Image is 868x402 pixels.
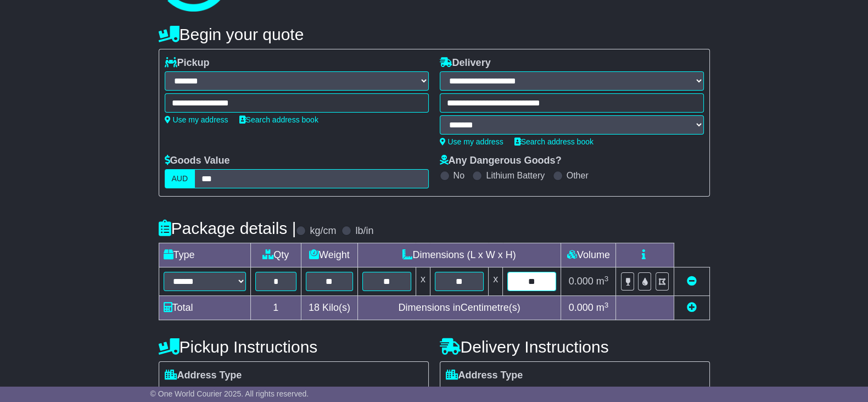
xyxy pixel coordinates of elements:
td: Total [159,296,250,320]
td: Qty [250,243,301,267]
td: Weight [301,243,358,267]
td: x [489,267,503,296]
a: Search address book [239,115,318,124]
span: Commercial [510,384,567,401]
a: Use my address [165,115,228,124]
span: m [596,302,609,313]
span: 0.000 [569,276,593,287]
span: © One World Courier 2025. All rights reserved. [150,389,309,398]
label: Delivery [440,57,491,69]
span: Residential [165,384,218,401]
span: Air & Sea Depot [297,384,371,401]
span: 0.000 [569,302,593,313]
a: Search address book [514,137,593,146]
label: Lithium Battery [486,170,545,181]
h4: Begin your quote [159,25,710,43]
td: Dimensions (L x W x H) [357,243,561,267]
h4: Pickup Instructions [159,338,429,356]
span: m [596,276,609,287]
td: Volume [561,243,616,267]
td: Dimensions in Centimetre(s) [357,296,561,320]
label: Goods Value [165,155,230,167]
label: Other [567,170,589,181]
a: Use my address [440,137,503,146]
a: Remove this item [687,276,697,287]
td: Kilo(s) [301,296,358,320]
sup: 3 [604,301,609,309]
label: kg/cm [310,225,336,237]
a: Add new item [687,302,697,313]
label: AUD [165,169,195,188]
span: Residential [446,384,499,401]
label: Address Type [446,370,523,382]
label: lb/in [355,225,373,237]
td: 1 [250,296,301,320]
sup: 3 [604,275,609,283]
label: Pickup [165,57,210,69]
label: Address Type [165,370,242,382]
span: 18 [309,302,320,313]
span: Air & Sea Depot [578,384,652,401]
label: Any Dangerous Goods? [440,155,562,167]
h4: Package details | [159,219,296,237]
td: Type [159,243,250,267]
label: No [453,170,464,181]
td: x [416,267,430,296]
span: Commercial [229,384,286,401]
h4: Delivery Instructions [440,338,710,356]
